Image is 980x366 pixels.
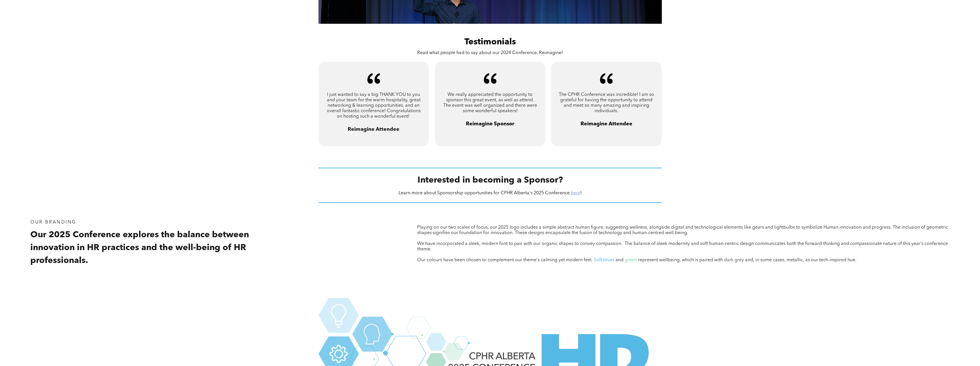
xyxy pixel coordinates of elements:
span: The CPHR Conference was incredible! I am so grateful for having the opportunity to attend and mee... [559,92,654,113]
span: We really appreciated the opportunity to sponsor this great event, as well as attend. The event w... [443,92,537,113]
span: Learn more about Sponsorship opportunities for CPHR Alberta's 2025 Conference [399,191,570,195]
span: Read what people had to say about our 2024 Conference, Reimagine! [417,51,563,55]
span: We have incorporated a sleek, modern font to pair with our organic shapes to convey compassion. T... [417,242,948,252]
span: represent wellbeing, which is paired with [638,258,723,262]
span: Playing on our two scales of focus, our 2025 logo includes a simple abstract human figure, sugges... [417,225,948,235]
span: and [615,258,623,262]
a: here [571,191,580,195]
span: ! [580,191,582,195]
span: Reimagine Attendee [348,127,399,132]
span: green [625,258,637,262]
span: Testimonials [464,38,516,46]
span: Soft blues [594,258,614,262]
span: I just wanted to say a big THANK YOU to you and your team for the warm hospitality, great network... [327,92,421,119]
span: Our colours have been chosen to complement our theme's calming yet modern feel. [417,258,593,262]
span: Reimagine Sponsor [466,121,514,126]
span: and, in some cases, metallic, as our tech-inspired hue. [745,258,856,262]
span: Our 2025 Conference explores the balance between innovation in HR practices and the well-being of... [30,231,249,265]
span: dark grey [724,258,744,262]
span: Our Branding [30,220,76,225]
span: Reimagine Attendee [581,121,632,126]
span: Interested in becoming a Sponsor? [417,176,563,185]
